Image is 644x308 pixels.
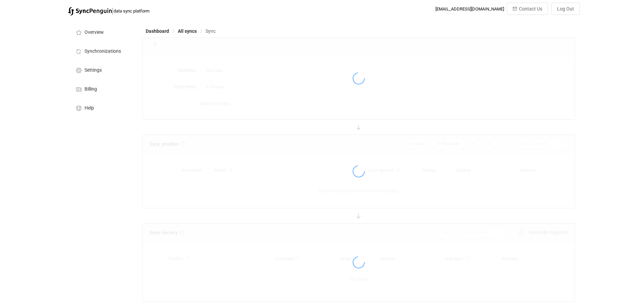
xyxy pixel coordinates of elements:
[557,6,574,11] span: Log Out
[68,22,136,41] a: Overview
[68,6,149,16] a: |data sync platform
[206,28,216,34] span: Sync
[551,3,580,15] button: Log Out
[112,6,114,16] span: |
[68,98,136,117] a: Help
[85,68,102,73] span: Settings
[114,8,149,14] span: data sync platform
[68,7,112,16] img: syncpenguin.svg
[519,6,542,11] span: Contact Us
[507,3,548,15] button: Contact Us
[178,28,197,34] span: All syncs
[146,28,169,34] span: Dashboard
[85,49,121,54] span: Synchronizations
[68,60,136,79] a: Settings
[435,6,504,11] div: [EMAIL_ADDRESS][DOMAIN_NAME]
[85,105,94,111] span: Help
[68,41,136,60] a: Synchronizations
[146,29,216,33] div: Breadcrumb
[85,30,104,35] span: Overview
[85,87,97,92] span: Billing
[68,79,136,98] a: Billing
